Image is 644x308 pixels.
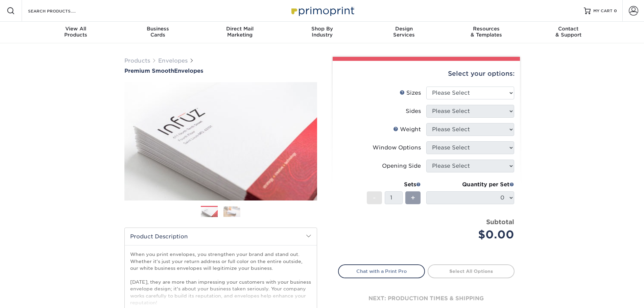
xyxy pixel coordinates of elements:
[426,181,514,189] div: Quantity per Set
[281,22,363,43] a: Shop ByIndustry
[124,75,317,208] img: Premium Smooth 01
[393,125,421,134] div: Weight
[223,206,240,217] img: Envelopes 02
[373,193,376,203] span: -
[338,264,425,278] a: Chat with a Print Pro
[124,68,317,74] h1: Envelopes
[117,26,199,38] div: Cards
[445,22,527,43] a: Resources& Templates
[201,206,218,218] img: Envelopes 01
[363,22,445,43] a: DesignServices
[527,22,610,43] a: Contact& Support
[367,181,421,189] div: Sets
[288,3,356,18] img: Primoprint
[35,26,117,32] span: View All
[486,218,514,226] strong: Subtotal
[527,26,610,32] span: Contact
[117,26,199,32] span: Business
[431,227,514,243] div: $0.00
[428,264,515,278] a: Select All Options
[363,26,445,38] div: Services
[35,22,117,43] a: View AllProducts
[199,26,281,38] div: Marketing
[199,26,281,32] span: Direct Mail
[445,26,527,38] div: & Templates
[406,107,421,115] div: Sides
[124,68,317,74] a: Premium SmoothEnvelopes
[363,26,445,32] span: Design
[124,57,150,64] a: Products
[281,26,363,32] span: Shop By
[411,193,415,203] span: +
[158,57,188,64] a: Envelopes
[382,162,421,170] div: Opening Side
[35,26,117,38] div: Products
[199,22,281,43] a: Direct MailMarketing
[281,26,363,38] div: Industry
[124,68,174,74] span: Premium Smooth
[125,228,317,245] h2: Product Description
[338,61,515,87] div: Select your options:
[593,8,613,14] span: MY CART
[614,8,617,13] span: 0
[373,144,421,152] div: Window Options
[400,89,421,97] div: Sizes
[27,7,93,15] input: SEARCH PRODUCTS.....
[445,26,527,32] span: Resources
[117,22,199,43] a: BusinessCards
[527,26,610,38] div: & Support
